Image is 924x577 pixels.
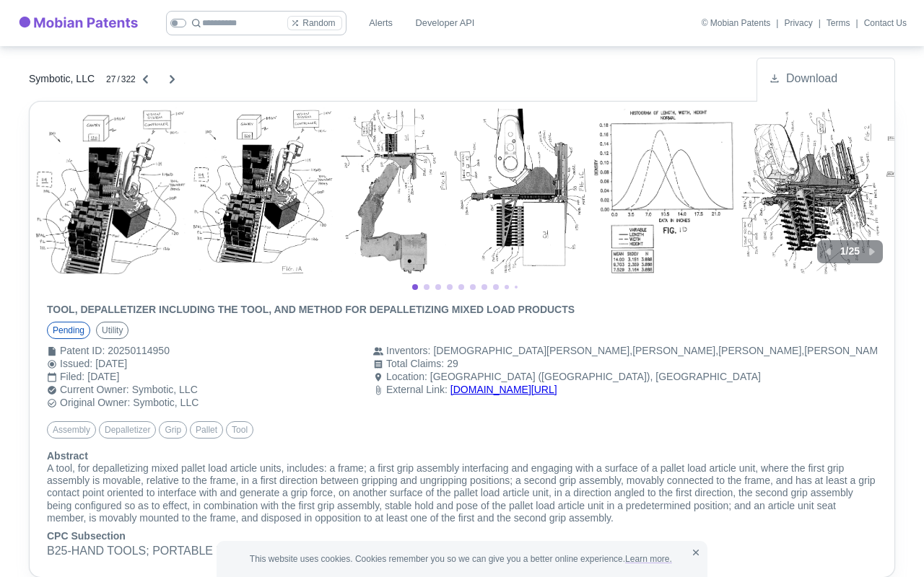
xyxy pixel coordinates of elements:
img: US20250114950A1-20250410-D00004.png [593,107,734,275]
h6: CPC Subsection [47,530,877,542]
button: Random [287,16,341,30]
a: Symbotic, LLC [132,384,198,395]
h6: TOOL, DEPALLETIZER INCLUDING THE TOOL, AND METHOD FOR DEPALLETIZING MIXED LOAD PRODUCTS [47,304,877,316]
div: Total Claims : [386,358,444,371]
div: assembly [47,421,96,439]
p: B25 - HAND TOOLS; PORTABLE POWER-DRIVEN TOOLS; MANIPULATORS [47,542,877,560]
div: / [117,75,119,84]
div: 27 [106,75,115,84]
div: [DATE] [95,358,350,370]
div: 20250114950 [108,345,350,357]
div: Location : [386,371,427,384]
div: 322 [121,75,136,84]
div: © Mobian Patents [702,19,771,27]
div: [GEOGRAPHIC_DATA] ([GEOGRAPHIC_DATA]), [GEOGRAPHIC_DATA] [430,371,877,383]
h6: 1 / 25 [840,245,860,257]
img: US20250114950A1-20250410-D00003.png [453,107,587,275]
a: Alerts [358,10,404,36]
div: tool [226,421,253,439]
div: grip [159,421,187,439]
div: | [776,17,778,30]
div: 29 [447,358,877,370]
a: Developer API [410,10,481,36]
span: tool [227,423,253,436]
h6: Abstract [47,450,877,462]
img: US20250114950A1-20250410-D00001.png [192,107,334,275]
div: [DATE] [87,371,350,383]
a: [PERSON_NAME] [718,345,801,356]
div: | [856,17,858,30]
a: [DEMOGRAPHIC_DATA][PERSON_NAME] [433,345,629,356]
div: | [819,17,821,30]
span: assembly [48,423,95,436]
div: Current Owner : [60,384,129,397]
div: Inventors : [386,345,430,358]
div: Filed : [60,371,84,384]
span: Download [786,70,837,87]
a: Privacy [784,19,812,27]
a: Download [769,70,894,87]
a: Symbotic, LLC [29,61,95,97]
div: Original Owner : [60,397,130,410]
a: Terms [827,19,850,27]
div: depalletizer [99,421,156,439]
a: Symbotic, LLC [133,397,199,408]
a: [PERSON_NAME] [804,345,887,356]
span: depalletizer [100,423,155,436]
div: External Link : [386,384,448,397]
span: This website uses cookies. Cookies remember you so we can give you a better online experience. [250,552,674,565]
a: [DOMAIN_NAME][URL] [450,384,557,395]
a: [PERSON_NAME] [632,345,715,356]
img: US20250114950A1-20250410-D00000.png [35,107,186,275]
div: pallet [190,421,223,439]
div: Issued : [60,358,92,371]
span: pallet [191,423,222,436]
img: US20250114950A1-20250410-D00002.png [340,107,448,275]
span: grip [160,423,186,436]
div: Patent ID : [60,345,105,358]
div: , , , [433,345,877,357]
a: Learn more. [625,554,672,564]
p: A tool, for depalletizing mixed pallet load article units, includes: a frame; a first grip assemb... [47,462,877,524]
a: Contact Us [864,19,907,27]
img: US20250114950A1-20250410-D00005.png [741,107,880,275]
